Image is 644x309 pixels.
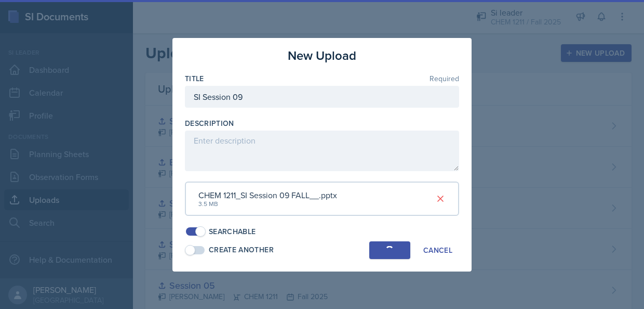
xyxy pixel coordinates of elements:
[417,241,459,259] button: Cancel
[423,246,452,254] div: Cancel
[198,199,337,209] div: 3.5 MB
[430,75,459,82] span: Required
[185,73,204,84] label: Title
[209,226,256,237] div: Searchable
[185,118,234,128] label: Description
[198,189,337,201] div: CHEM 1211_SI Session 09 FALL__.pptx
[209,244,274,255] div: Create Another
[185,86,459,108] input: Enter title
[288,46,356,65] h3: New Upload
